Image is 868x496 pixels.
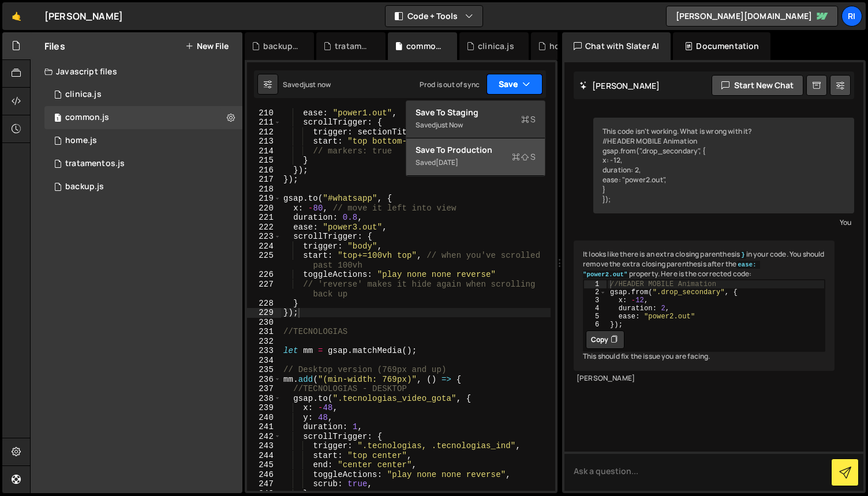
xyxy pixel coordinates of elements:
span: S [512,151,536,163]
div: 246 [247,470,281,480]
div: backup.js [65,182,104,192]
div: 212 [247,127,281,137]
div: 225 [247,251,281,270]
div: Javascript files [31,60,242,83]
div: 229 [247,308,281,318]
div: 227 [247,280,281,299]
div: Saved [283,80,331,89]
div: 233 [247,346,281,356]
div: You [596,216,851,228]
div: This code isn't working. What is wrong with it? //HEADER MOBILE Animation gsap.from(".drop_second... [593,118,854,213]
code: ease: "power2.out" [583,261,760,279]
div: 223 [247,232,281,242]
div: [DATE] [436,157,458,167]
div: 5 [584,313,607,321]
div: 215 [247,156,281,166]
div: 12452/44846.js [44,83,242,106]
div: 217 [247,175,281,185]
div: Save to Production [416,144,536,156]
div: 1 [584,280,607,288]
div: 235 [247,365,281,375]
div: 245 [247,460,281,470]
div: 224 [247,242,281,251]
button: Save to ProductionS Saved[DATE] [406,138,545,176]
div: 228 [247,299,281,309]
div: 3 [584,296,607,305]
div: 12452/30174.js [44,129,242,152]
div: 12452/42847.js [44,106,242,129]
div: 219 [247,194,281,204]
div: 243 [247,441,281,451]
div: 232 [247,337,281,347]
button: Save to StagingS Savedjust now [406,101,545,138]
div: 216 [247,166,281,175]
div: Save to Staging [416,107,536,118]
div: just now [304,80,331,89]
div: tratamentos.js [65,159,125,169]
div: 236 [247,375,281,385]
div: 2 [584,288,607,296]
div: [PERSON_NAME] [44,9,123,23]
div: just now [436,120,463,130]
button: Copy [586,330,624,349]
div: 213 [247,137,281,146]
div: 230 [247,318,281,328]
span: S [521,114,536,125]
div: 242 [247,432,281,442]
div: 239 [247,403,281,413]
div: 241 [247,422,281,432]
button: Save [487,74,542,95]
div: 4 [584,305,607,313]
button: Code + Tools [386,6,482,27]
div: backup.js [263,40,300,52]
div: 237 [247,384,281,394]
div: 231 [247,327,281,337]
div: 214 [247,146,281,156]
div: Chat with Slater AI [562,32,671,60]
div: 220 [247,204,281,213]
div: 6 [584,321,607,329]
div: 12452/42786.js [44,152,242,175]
h2: Files [44,40,65,52]
div: 210 [247,108,281,118]
div: 238 [247,394,281,404]
div: common.js [65,112,109,123]
span: 1 [54,114,61,123]
div: Prod is out of sync [420,80,480,89]
div: Saved [416,156,536,170]
div: Documentation [673,32,770,60]
button: New File [185,42,229,51]
div: clinica.js [478,40,514,52]
div: 222 [247,223,281,232]
a: 🤙 [2,2,31,30]
div: 234 [247,356,281,366]
code: } [740,251,746,259]
div: 211 [247,118,281,127]
h2: [PERSON_NAME] [579,80,660,91]
div: 226 [247,270,281,280]
div: 12452/42849.js [44,175,242,198]
div: tratamentos.js [335,40,372,52]
div: common.js [406,40,443,52]
div: 244 [247,451,281,461]
div: Saved [416,118,536,132]
div: home.js [65,136,97,146]
a: [PERSON_NAME][DOMAIN_NAME] [666,6,838,27]
div: It looks like there is an extra closing parenthesis in your code. You should remove the extra clo... [574,241,835,370]
div: 218 [247,185,281,194]
div: 240 [247,413,281,423]
div: clinica.js [65,89,102,100]
div: 221 [247,213,281,223]
a: Ri [841,6,862,27]
button: Start new chat [712,75,803,96]
div: [PERSON_NAME] [577,374,832,384]
div: homepage_salvato.js [549,40,586,52]
div: 247 [247,479,281,489]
